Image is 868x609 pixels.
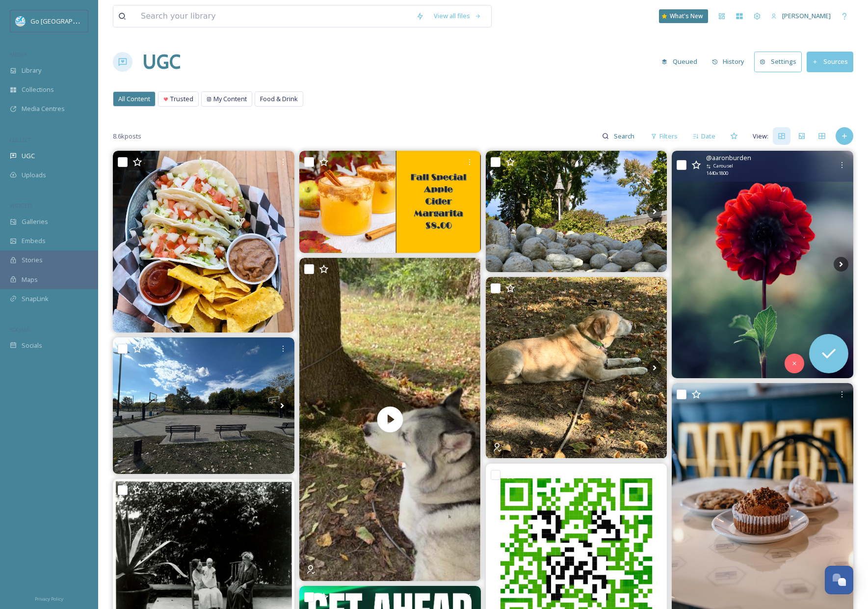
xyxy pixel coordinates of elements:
input: Search your library [136,5,411,27]
a: History [707,52,755,71]
span: WIDGETS [10,202,32,209]
span: Filters [659,132,678,141]
span: @ aaronburden [706,153,751,163]
img: thumbnail [299,258,481,581]
span: Privacy Policy [35,596,63,602]
a: UGC [142,47,181,77]
span: All Content [118,94,150,104]
img: Did you know?? 👀 Locally grown Blue Hubbard Squash has been on the fall menu at Bavarian Inn Rest... [486,151,667,272]
a: View all files [429,6,486,26]
span: Go [GEOGRAPHIC_DATA] [30,16,103,26]
span: MEDIA [10,51,27,58]
span: Media Centres [22,104,65,113]
button: Sources [807,52,853,72]
button: Open Chat [825,566,853,594]
span: Uploads [22,170,46,180]
span: Stories [22,255,43,265]
img: The girls under the shade tree. #lookupseeblue #needrain [486,277,667,458]
a: Settings [754,52,807,72]
a: What's New [659,9,708,23]
input: Search [609,126,641,146]
span: SOCIALS [10,326,29,333]
span: Trusted [170,94,193,104]
span: My Content [213,94,247,104]
span: Embeds [22,236,46,246]
span: Socials [22,341,42,350]
span: COLLECT [10,136,31,143]
span: Maps [22,275,38,284]
span: Galleries [22,217,48,226]
img: GoGreatLogo_MISkies_RegionalTrails%20%281%29.png [16,16,26,26]
span: View: [753,132,768,141]
a: Privacy Policy [35,592,63,604]
button: History [707,52,750,71]
span: Collections [22,85,54,94]
span: 8.6k posts [113,132,141,141]
a: Queued [657,52,707,71]
span: Carousel [713,163,733,169]
span: 1440 x 1800 [706,170,728,177]
span: Library [22,66,41,75]
span: Date [701,132,715,141]
span: UGC [22,151,35,161]
span: [PERSON_NAME] [782,11,831,20]
video: Zuzu getting her sniffs in under the shade tree. [299,258,481,581]
img: Thanks to a generous donation from Frankenmuth Auto Fest, there are new basketball hoops up at He... [113,337,294,473]
span: Food & Drink [260,94,298,104]
button: Queued [657,52,702,71]
img: TACOS & LIVE MUSIC EVERY TUESDAY! Taco & Quesadilla Meals are only $9.99 all day! $2 OFF Nachos d... [113,151,294,332]
button: Settings [754,52,802,72]
img: Valley Lanes Gimmicks is excited to announce our FALL DRINK SPECIALS! 🎉 🍏 Apple Cider Margarita –... [299,151,481,253]
img: “If attention is the substance of life, then the question of what we pay attention to is the ques... [672,151,853,378]
span: SnapLink [22,294,49,304]
a: [PERSON_NAME] [766,6,836,26]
